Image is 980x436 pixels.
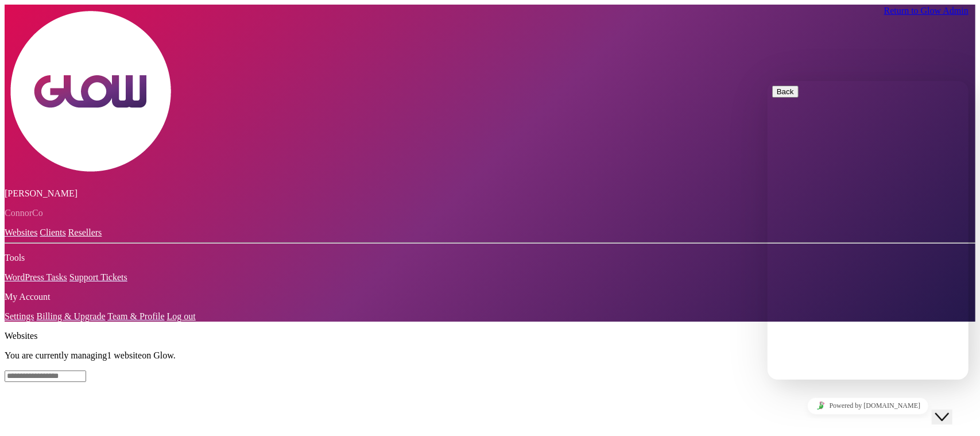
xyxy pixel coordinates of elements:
[5,272,67,282] a: WordPress Tasks
[5,227,37,237] a: Websites
[5,208,975,218] p: ConnorCo
[932,390,969,425] iframe: chat widget
[5,253,975,263] p: Tools
[69,272,127,282] a: Support Tickets
[167,311,196,321] a: Log out
[5,331,975,341] p: Websites
[768,393,969,419] iframe: chat widget
[37,311,106,321] a: Billing & Upgrade
[5,350,975,361] p: You are currently managing on Glow.
[5,188,975,199] p: [PERSON_NAME]
[5,292,975,302] p: My Account
[5,311,34,321] a: Settings
[107,350,142,360] span: 1 website
[884,6,969,16] a: Return to Glow Admin
[768,81,969,380] iframe: chat widget
[107,311,164,321] a: Team & Profile
[40,227,65,237] a: Clients
[68,227,102,237] a: Resellers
